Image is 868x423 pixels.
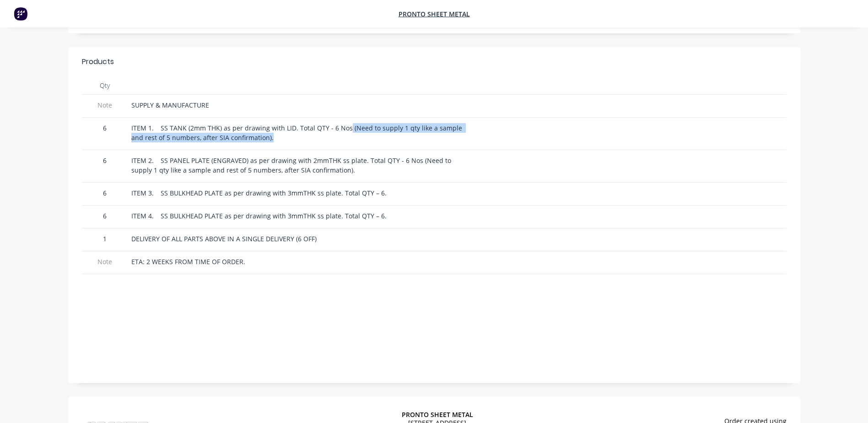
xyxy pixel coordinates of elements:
span: 1 [86,234,124,244]
div: Products [82,56,114,67]
span: SUPPLY & MANUFACTURE [131,101,209,109]
a: PRONTO SHEET METAL [399,10,470,18]
span: PRONTO SHEET METAL [402,410,473,419]
span: DELIVERY OF ALL PARTS ABOVE IN A SINGLE DELIVERY (6 OFF) [131,234,317,243]
img: Factory [14,7,27,21]
span: ETA: 2 WEEKS FROM TIME OF ORDER. [131,257,245,266]
div: Qty [82,76,128,95]
span: 6 [86,123,124,133]
span: ITEM 3. SS BULKHEAD PLATE as per drawing with 3mmTHK ss plate. Total QTY – 6. [131,189,387,197]
span: ITEM 4. SS BULKHEAD PLATE as per drawing with 3mmTHK ss plate. Total QTY – 6. [131,211,387,220]
span: ITEM 2. SS PANEL PLATE (ENGRAVED) as per drawing with 2mmTHK ss plate. Total QTY - 6 Nos (Need to... [131,156,453,174]
span: 6 [86,211,124,221]
span: Note [86,100,124,110]
span: 6 [86,188,124,198]
span: Note [86,257,124,266]
span: 6 [86,156,124,165]
span: ITEM 1. SS TANK (2mm THK) as per drawing with LID. Total QTY - 6 Nos (Need to supply 1 qty like a... [131,124,464,142]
